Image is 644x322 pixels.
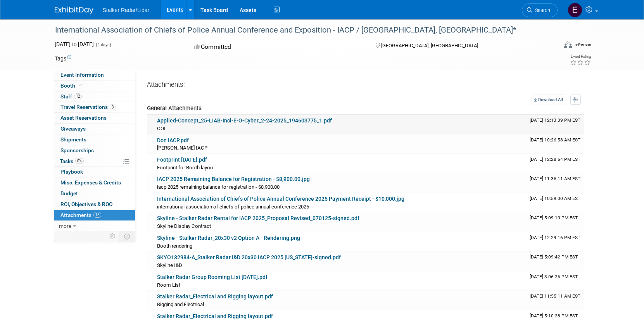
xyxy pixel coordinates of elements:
span: [DATE] [DATE] [55,41,94,47]
td: Upload Timestamp [527,291,584,310]
td: Upload Timestamp [527,251,584,271]
a: Misc. Expenses & Credits [54,177,135,188]
span: Room List [157,282,180,288]
a: Staff12 [54,91,135,102]
span: Travel Reservations [60,104,116,110]
span: Upload Timestamp [530,313,578,319]
div: Attachments: [147,80,584,91]
a: more [54,221,135,231]
span: Tasks [60,158,84,164]
span: Upload Timestamp [530,117,580,123]
span: 3 [110,104,116,110]
span: Event Information [60,72,104,78]
td: Upload Timestamp [527,154,584,173]
img: Format-Inperson.png [564,41,572,48]
span: Upload Timestamp [530,196,580,201]
a: Footprint [DATE].pdf [157,157,207,163]
a: Sponsorships [54,145,135,156]
td: Upload Timestamp [527,115,584,134]
span: Footprint for Booth layou [157,165,213,170]
span: ROI, Objectives & ROO [60,201,112,207]
a: Giveaways [54,124,135,134]
a: IACP 2025 Remaining Balance for Registration - $8,900.00.jpg [157,176,310,182]
span: Upload Timestamp [530,235,580,240]
span: Upload Timestamp [530,254,578,260]
span: iacp 2025 remaining balance for registration - $8,900.00 [157,184,280,190]
div: Event Rating [570,55,591,59]
span: COI [157,126,166,131]
td: Personalize Event Tab Strip [106,231,119,241]
a: Applied-Concept_25-LIAB-Incl-E-O-Cyber_2-24-2025_194603775_1.pdf [157,117,332,124]
span: Sponsorships [60,147,94,153]
td: Toggle Event Tabs [119,231,135,241]
span: Playbook [60,169,83,175]
a: Don IACP.pdf [157,137,189,143]
td: Upload Timestamp [527,173,584,193]
span: more [59,223,71,229]
span: Attachments [60,212,101,218]
span: (4 days) [95,42,111,47]
a: Asset Reservations [54,113,135,123]
span: General Attachments [147,105,202,112]
a: Download All [532,95,565,105]
div: Committed [192,40,363,54]
a: International Association of Chiefs of Police Annual Conference 2025 Payment Receipt - $10,000.jpg [157,196,404,202]
a: Shipments [54,134,135,145]
span: Stalker Radar/Lidar [103,7,150,13]
span: international association of chiefs of police annual conference 2025 [157,204,309,210]
a: Booth [54,81,135,91]
a: Stalker Radar Group Rooming List [DATE].pdf [157,274,268,280]
div: In-Person [573,42,591,48]
span: Skyline I&D [157,262,182,268]
a: Travel Reservations3 [54,102,135,112]
div: International Association of Chiefs of Police Annual Conference and Exposition - IACP / [GEOGRAPH... [52,23,546,37]
span: Giveaways [60,126,86,132]
span: Upload Timestamp [530,215,578,220]
i: Booth reservation complete [79,83,83,88]
span: 15 [93,212,101,218]
span: Asset Reservations [60,115,107,121]
span: Upload Timestamp [530,176,580,181]
div: Event Format [512,40,592,52]
td: Tags [55,55,71,62]
span: Budget [60,190,78,196]
img: ExhibitDay [55,7,93,14]
img: Ember Wildwood [568,3,582,17]
a: Tasks0% [54,156,135,167]
td: Upload Timestamp [527,271,584,291]
span: Booth rendering [157,243,192,249]
span: [GEOGRAPHIC_DATA], [GEOGRAPHIC_DATA] [381,43,478,48]
a: Skyline - Stalker Radar_20x30 v2 Option A - Rendering.png [157,235,300,241]
span: Upload Timestamp [530,157,580,162]
a: Event Information [54,70,135,80]
a: Playbook [54,167,135,177]
span: to [71,41,78,47]
span: Upload Timestamp [530,274,578,279]
td: Upload Timestamp [527,212,584,232]
span: Misc. Expenses & Credits [60,179,121,186]
span: Shipments [60,136,86,143]
a: Stalker Radar_Electrical and Rigging layout.pdf [157,293,273,300]
span: Skyline Display Contract [157,223,211,229]
span: Staff [60,93,82,100]
td: Upload Timestamp [527,193,584,212]
a: ROI, Objectives & ROO [54,199,135,210]
a: Stalker Radar_Electrical and Rigging layout.pdf [157,313,273,319]
span: Upload Timestamp [530,293,580,299]
a: Attachments15 [54,210,135,220]
td: Upload Timestamp [527,134,584,154]
span: Search [532,7,550,13]
td: Upload Timestamp [527,232,584,251]
a: Search [522,3,558,17]
a: SKYO132984-A_Stalker Radar I&D 20x30 IACP 2025 [US_STATE]-signed.pdf [157,254,341,260]
a: Skyline - Stalker Radar Rental for IACP 2025_Proposal Revised_070125-signed.pdf [157,215,359,221]
span: [PERSON_NAME] IACP [157,145,207,151]
a: Budget [54,188,135,199]
span: 12 [74,93,82,99]
span: 0% [75,158,84,164]
span: Rigging and Electrical [157,301,204,307]
span: Booth [60,83,84,89]
span: Upload Timestamp [530,137,580,143]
